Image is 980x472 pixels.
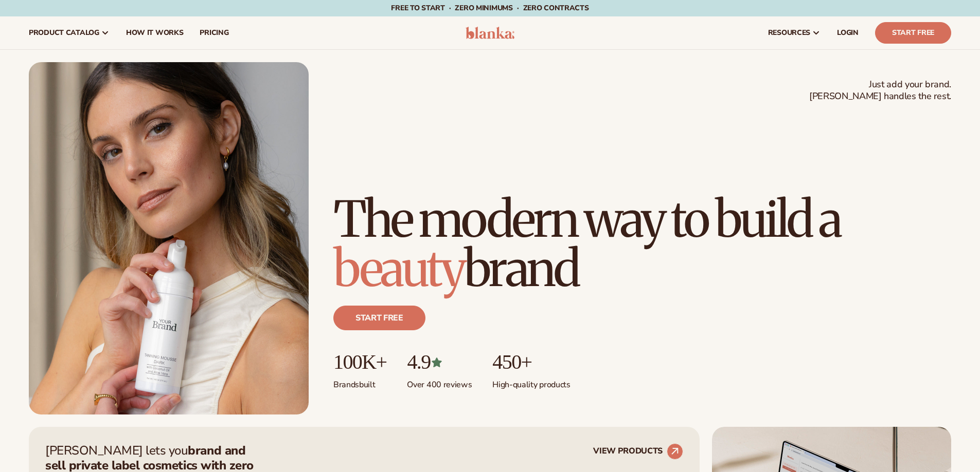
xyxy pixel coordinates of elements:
[407,351,472,373] p: 4.9
[466,27,514,39] img: logo
[126,29,184,37] span: How It Works
[809,79,951,103] span: Just add your brand. [PERSON_NAME] handles the rest.
[333,351,386,373] p: 100K+
[29,29,99,37] span: product catalog
[760,16,829,49] a: resources
[29,62,309,414] img: Female holding tanning mousse.
[768,29,810,37] span: resources
[200,29,228,37] span: pricing
[333,306,425,330] a: Start free
[875,22,951,44] a: Start Free
[593,443,683,460] a: VIEW PRODUCTS
[837,29,859,37] span: LOGIN
[829,16,867,49] a: LOGIN
[191,16,237,49] a: pricing
[21,16,118,49] a: product catalog
[407,373,472,390] p: Over 400 reviews
[333,373,386,390] p: Brands built
[492,373,570,390] p: High-quality products
[333,238,464,299] span: beauty
[391,3,589,13] span: Free to start · ZERO minimums · ZERO contracts
[333,195,951,293] h1: The modern way to build a brand
[492,351,570,373] p: 450+
[118,16,192,49] a: How It Works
